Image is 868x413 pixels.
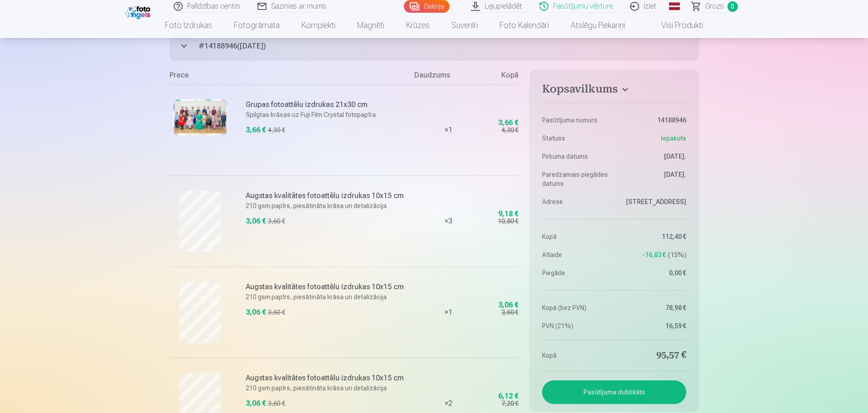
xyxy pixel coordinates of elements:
[268,399,285,408] div: 3,60 €
[619,303,686,312] dd: 78,98 €
[668,250,686,259] span: 15 %
[705,1,724,12] span: Grozs
[542,380,686,404] button: Pasūtījuma dublikāts
[268,217,285,226] div: 3,60 €
[246,201,409,210] p: 210 gsm papīrs, piesātināta krāsa un detalizācija
[727,1,738,12] span: 0
[661,134,686,143] span: Iepakots
[246,216,266,227] div: 3,06 €
[542,268,610,277] dt: Piegāde
[542,134,610,143] dt: Statuss
[414,267,482,358] div: × 1
[246,110,409,119] p: Spilgtas krāsas uz Fuji Film Crystal fotopapīra
[542,250,610,259] dt: Atlaide
[246,282,409,292] h6: Augstas kvalitātes fotoattēlu izdrukas 10x15 cm
[542,349,610,362] dt: Kopā
[498,120,519,126] div: 3,66 €
[498,394,519,399] div: 6,12 €
[441,13,489,38] a: Suvenīri
[542,116,610,125] dt: Pasūtījuma numurs
[642,250,666,259] span: -16,83 €
[246,307,266,318] div: 3,06 €
[199,41,699,52] span: # 14188946 ( [DATE] )
[268,126,285,135] div: 4,30 €
[489,13,560,38] a: Foto kalendāri
[619,152,686,161] dd: [DATE].
[619,268,686,277] dd: 0,00 €
[246,373,409,384] h6: Augstas kvalitātes fotoattēlu izdrukas 10x15 cm
[414,175,482,267] div: × 3
[170,31,699,61] button: #14188946([DATE])
[636,13,714,38] a: Visi produkti
[223,13,291,38] a: Fotogrāmata
[154,13,223,38] a: Foto izdrukas
[542,197,610,206] dt: Adrese
[414,84,482,175] div: × 1
[501,308,519,317] div: 3,60 €
[619,170,686,188] dd: [DATE].
[619,197,686,206] dd: [STREET_ADDRESS]
[498,217,519,226] div: 10,80 €
[246,292,409,301] p: 210 gsm papīrs, piesātināta krāsa un detalizācija
[501,399,519,408] div: 7,20 €
[346,13,395,38] a: Magnēti
[619,116,686,125] dd: 14188946
[542,83,686,99] button: Kopsavilkums
[542,321,610,330] dt: PVN (21%)
[498,211,519,217] div: 9,18 €
[268,308,285,317] div: 3,60 €
[125,4,153,19] img: /fa1
[542,303,610,312] dt: Kopā (bez PVN)
[542,232,610,241] dt: Kopā
[414,70,482,84] div: Daudzums
[501,126,519,135] div: 4,30 €
[246,125,266,136] div: 3,66 €
[170,70,415,84] div: Prece
[619,321,686,330] dd: 16,59 €
[542,152,610,161] dt: Pirkuma datums
[482,70,519,84] div: Kopā
[246,384,409,393] p: 210 gsm papīrs, piesātināta krāsa un detalizācija
[619,232,686,241] dd: 112,40 €
[560,13,636,38] a: Atslēgu piekariņi
[395,13,441,38] a: Krūzes
[246,398,266,409] div: 3,06 €
[291,13,346,38] a: Komplekti
[542,170,610,188] dt: Paredzamais piegādes datums
[498,302,519,308] div: 3,06 €
[246,190,409,201] h6: Augstas kvalitātes fotoattēlu izdrukas 10x15 cm
[619,349,686,362] dd: 95,57 €
[246,99,409,110] h6: Grupas fotoattēlu izdrukas 21x30 cm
